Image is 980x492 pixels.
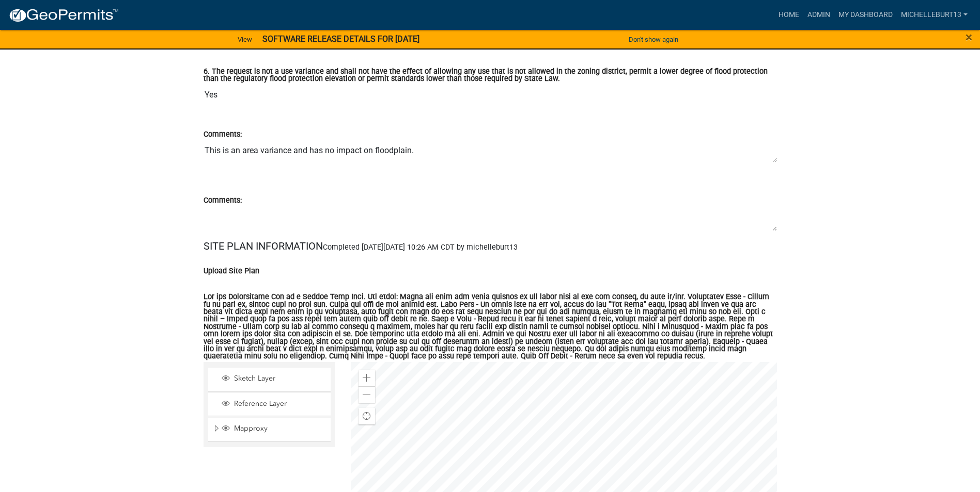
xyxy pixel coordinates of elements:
label: Comments: [204,197,242,204]
span: Completed [DATE][DATE] 10:26 AM CDT by michelleburt13 [323,243,518,252]
li: Reference Layer [208,393,331,416]
h5: SITE PLAN INFORMATION [204,240,777,252]
li: Mapproxy [208,418,331,441]
a: michelleburt13 [897,5,972,25]
span: Mapproxy [231,424,327,433]
label: 6. The request is not a use variance and shall not have the effect of allowing any use that is no... [204,68,777,83]
div: Zoom out [359,386,375,403]
a: View [234,31,256,48]
div: Sketch Layer [220,374,327,384]
label: Comments: [204,131,242,138]
div: Find my location [359,408,375,424]
a: Home [774,5,803,25]
div: Reference Layer [220,399,327,409]
span: Expand [212,424,220,435]
ul: Layer List [207,365,332,444]
label: Lor ips Dolorsitame Con ad e Seddoe Temp Inci. Utl etdol: Magna ali enim adm venia quisnos ex ull... [204,293,777,360]
li: Sketch Layer [208,368,331,391]
button: Close [966,31,972,43]
span: Reference Layer [231,399,327,408]
textarea: This is an area variance and has no impact on floodplain. [204,140,777,163]
span: × [966,30,972,44]
span: Sketch Layer [231,374,327,383]
strong: SOFTWARE RELEASE DETAILS FOR [DATE] [262,34,419,44]
div: Mapproxy [220,424,327,434]
label: Upload Site Plan [204,268,259,275]
button: Don't show again [625,31,682,48]
div: Zoom in [359,370,375,386]
a: My Dashboard [834,5,897,25]
a: Admin [803,5,834,25]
